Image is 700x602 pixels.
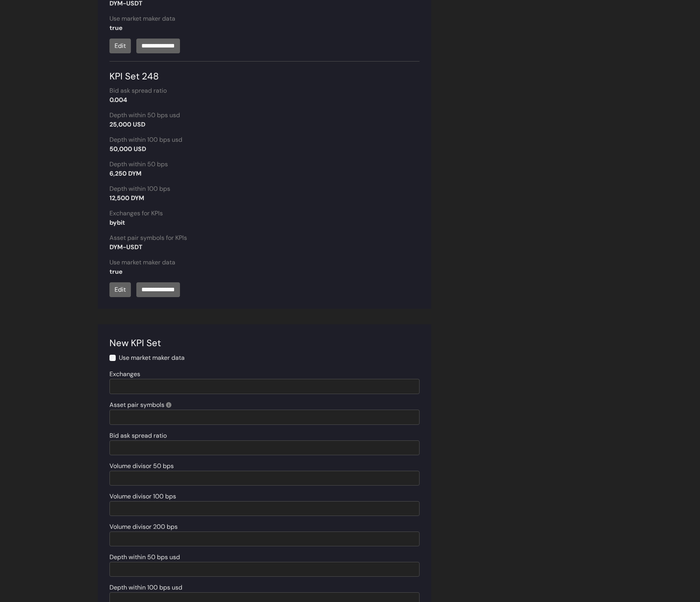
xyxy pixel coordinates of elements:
[109,336,420,350] div: New KPI Set
[109,583,182,592] label: Depth within 100 bps usd
[109,24,123,32] strong: true
[109,492,176,501] label: Volume divisor 100 bps
[109,431,167,440] label: Bid ask spread ratio
[119,353,185,363] label: Use market maker data
[109,209,163,218] label: Exchanges for KPIs
[109,86,167,95] label: Bid ask spread ratio
[109,145,146,153] strong: 50,000 USD
[109,111,180,120] label: Depth within 50 bps usd
[109,194,144,202] strong: 12,500 DYM
[109,553,180,562] label: Depth within 50 bps usd
[109,160,168,169] label: Depth within 50 bps
[109,258,175,267] label: Use market maker data
[109,169,141,178] strong: 6,250 DYM
[109,400,171,410] label: Asset pair symbols
[109,218,125,227] strong: bybit
[109,233,187,243] label: Asset pair symbols for KPIs
[109,96,127,104] strong: 0.004
[109,461,174,471] label: Volume divisor 50 bps
[109,39,131,53] a: Edit
[109,61,420,83] div: KPI Set 248
[109,14,175,23] label: Use market maker data
[109,522,178,532] label: Volume divisor 200 bps
[109,282,131,297] a: Edit
[109,135,182,144] label: Depth within 100 bps usd
[109,268,123,276] strong: true
[109,243,143,251] strong: DYM-USDT
[109,370,140,379] label: Exchanges
[109,120,145,128] strong: 25,000 USD
[109,184,170,194] label: Depth within 100 bps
